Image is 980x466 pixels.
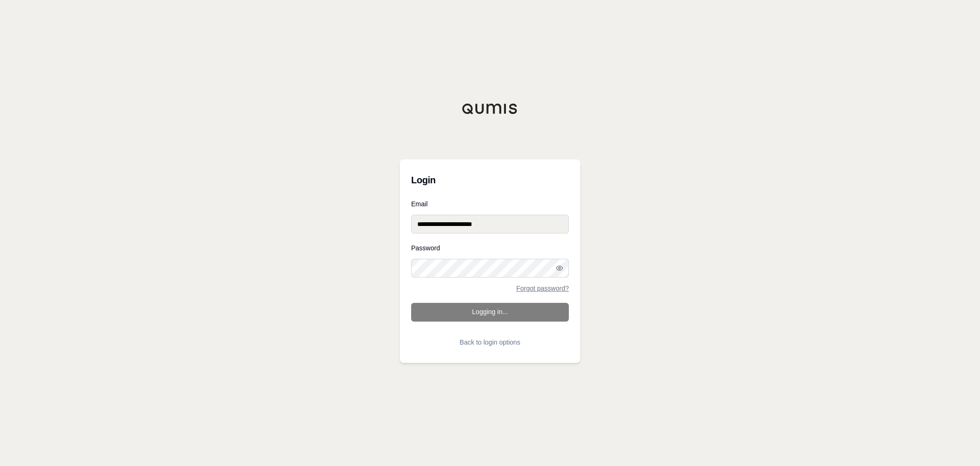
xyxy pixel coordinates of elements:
[516,285,569,292] a: Forgot password?
[411,201,569,207] label: Email
[462,103,518,114] img: Qumis
[411,171,569,189] h3: Login
[411,245,569,251] label: Password
[411,333,569,352] button: Back to login options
